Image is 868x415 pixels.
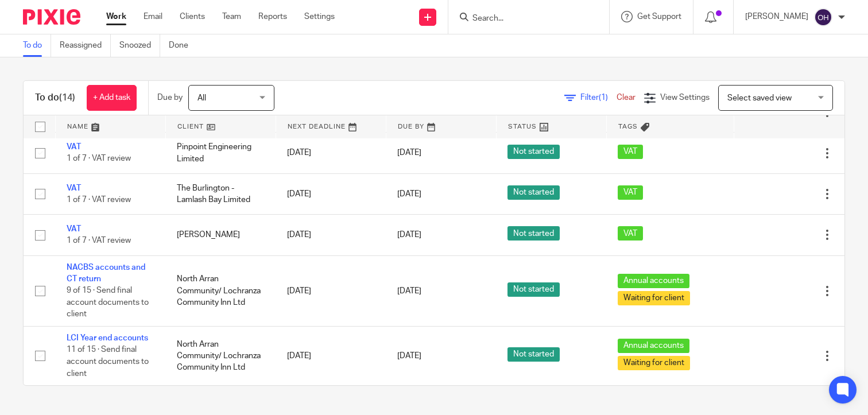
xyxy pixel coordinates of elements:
[67,346,149,378] span: 11 of 15 · Send final account documents to client
[507,185,560,200] span: Not started
[276,327,386,386] td: [DATE]
[258,11,287,22] a: Reports
[60,34,111,57] a: Reassigned
[165,215,276,255] td: [PERSON_NAME]
[276,133,386,173] td: [DATE]
[637,13,681,21] span: Get Support
[67,237,131,245] span: 1 of 7 · VAT review
[660,94,710,102] span: View Settings
[276,215,386,255] td: [DATE]
[67,263,145,283] a: NACBS accounts and CT return
[618,339,689,353] span: Annual accounts
[745,11,808,22] p: [PERSON_NAME]
[67,155,131,163] span: 1 of 7 · VAT review
[618,291,690,305] span: Waiting for client
[165,173,276,214] td: The Burlington - Lamlash Bay Limited
[507,145,560,159] span: Not started
[165,255,276,326] td: North Arran Community/ Lochranza Community Inn Ltd
[618,185,643,200] span: VAT
[397,352,421,360] span: [DATE]
[119,34,160,57] a: Snoozed
[169,34,197,57] a: Done
[165,133,276,173] td: Pinpoint Engineering Limited
[67,225,81,233] a: VAT
[397,190,421,198] span: [DATE]
[59,93,75,102] span: (14)
[618,226,643,241] span: VAT
[23,34,51,57] a: To do
[618,356,690,370] span: Waiting for client
[304,11,335,22] a: Settings
[814,8,832,26] img: svg%3E
[67,334,148,342] a: LCI Year end accounts
[599,94,608,102] span: (1)
[618,123,638,130] span: Tags
[727,94,792,102] span: Select saved view
[67,143,81,151] a: VAT
[618,274,689,288] span: Annual accounts
[471,14,575,24] input: Search
[617,94,635,102] a: Clear
[106,11,126,22] a: Work
[87,85,137,111] a: + Add task
[197,94,206,102] span: All
[157,92,183,103] p: Due by
[507,226,560,241] span: Not started
[23,9,80,25] img: Pixie
[180,11,205,22] a: Clients
[35,92,75,104] h1: To do
[397,149,421,157] span: [DATE]
[397,287,421,295] span: [DATE]
[618,145,643,159] span: VAT
[67,196,131,204] span: 1 of 7 · VAT review
[507,347,560,362] span: Not started
[144,11,162,22] a: Email
[165,327,276,386] td: North Arran Community/ Lochranza Community Inn Ltd
[397,231,421,239] span: [DATE]
[222,11,241,22] a: Team
[67,184,81,192] a: VAT
[67,287,149,319] span: 9 of 15 · Send final account documents to client
[507,282,560,297] span: Not started
[276,173,386,214] td: [DATE]
[276,255,386,326] td: [DATE]
[580,94,617,102] span: Filter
